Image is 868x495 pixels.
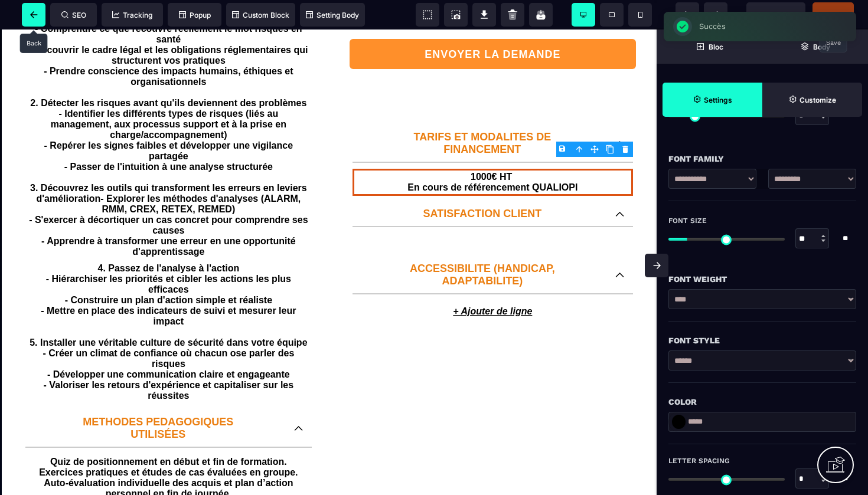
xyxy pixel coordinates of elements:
div: Font Weight [668,272,856,286]
b: 2. Détecter les risques avant qu'ils deviennent des problèmes [30,68,306,78]
span: View components [416,3,439,27]
text: Quiz de positionnement en début et fin de formation. Exercices pratiques et études de cas évaluée... [28,424,309,473]
span: Setting Body [306,11,359,19]
p: ACCESSIBILITE (HANDICAP, ADAPTABILITE) [361,233,603,258]
span: SEO [61,11,86,19]
strong: Bloc [709,42,723,51]
b: 4. Passez de l'analyse à l'action [97,234,239,244]
span: Screenshot [444,3,468,27]
span: Custom Block [232,11,289,19]
div: Font Style [668,333,856,348]
p: METHODES PEDAGOGIQUES UTILISÉES [34,386,282,411]
p: TARIFS ET MODALITES DE FINANCEMENT [361,101,603,126]
span: Settings [663,83,762,117]
p: SATISFACTION CLIENT [361,178,603,191]
strong: Body [813,42,830,51]
p: + Ajouter de ligne [347,271,639,293]
strong: Customize [800,96,836,104]
div: Color [668,395,856,409]
span: Tracking [112,11,152,19]
span: Preview [746,2,805,26]
span: Open Layer Manager [762,29,868,64]
b: 3. Découvrez les outils qui transforment les erreurs en leviers d'amélioration [30,153,309,174]
div: Font Family [668,152,856,166]
span: Open Blocks [657,29,762,64]
span: Open Style Manager [762,83,862,117]
b: 5. Installer une véritable culture de sécurité dans votre équipe [30,308,307,318]
span: Previsualiser [754,10,798,19]
text: - Hiérarchiser les priorités et cibler les actions les plus efficaces - Construire un plan d'acti... [28,231,309,375]
span: Font Size [668,216,707,225]
span: Letter Spacing [668,456,730,466]
span: Publier [821,10,845,19]
text: 1000€ HT En cours de référencement QUALIOPI [353,139,633,166]
button: ENVOYER LA DEMANDE [350,9,636,40]
strong: Settings [704,96,732,104]
span: Popup [179,11,211,19]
